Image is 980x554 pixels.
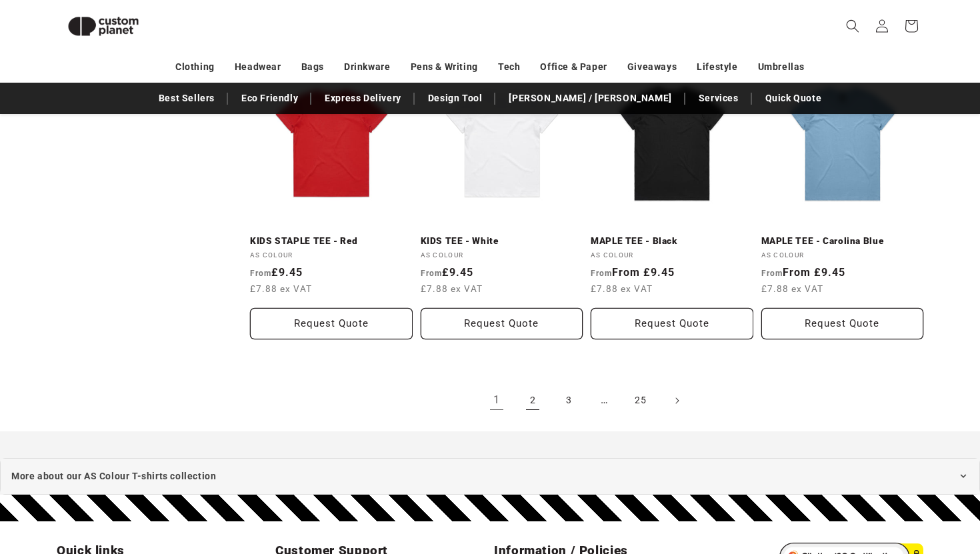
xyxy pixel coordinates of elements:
a: Quick Quote [759,87,829,110]
a: Page 1 [482,386,511,415]
a: Services [692,87,745,110]
a: Drinkware [344,55,390,79]
a: Next page [662,386,691,415]
a: MAPLE TEE - Black [591,235,753,247]
a: Office & Paper [540,55,607,79]
a: Lifestyle [697,55,737,79]
a: KIDS TEE - White [421,235,583,247]
span: … [590,386,619,415]
a: Clothing [175,55,215,79]
button: Request Quote [761,308,924,339]
a: Headwear [235,55,281,79]
a: Umbrellas [758,55,805,79]
a: Best Sellers [152,87,221,110]
a: Page 2 [518,386,547,415]
a: Giveaways [627,55,677,79]
a: KIDS STAPLE TEE - Red [250,235,413,247]
a: Eco Friendly [235,87,305,110]
nav: Pagination [250,386,923,415]
button: Request Quote [591,308,753,339]
a: Page 3 [554,386,583,415]
span: More about our AS Colour T-shirts collection [11,468,216,485]
a: [PERSON_NAME] / [PERSON_NAME] [502,87,678,110]
a: Pens & Writing [411,55,478,79]
iframe: Chat Widget [751,410,980,554]
a: Page 25 [626,386,655,415]
a: Design Tool [421,87,489,110]
a: Express Delivery [318,87,408,110]
a: Tech [498,55,520,79]
button: Request Quote [250,308,413,339]
img: Custom Planet [57,5,150,47]
a: Bags [301,55,324,79]
button: Request Quote [421,308,583,339]
summary: Search [838,11,867,41]
a: MAPLE TEE - Carolina Blue [761,235,924,247]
